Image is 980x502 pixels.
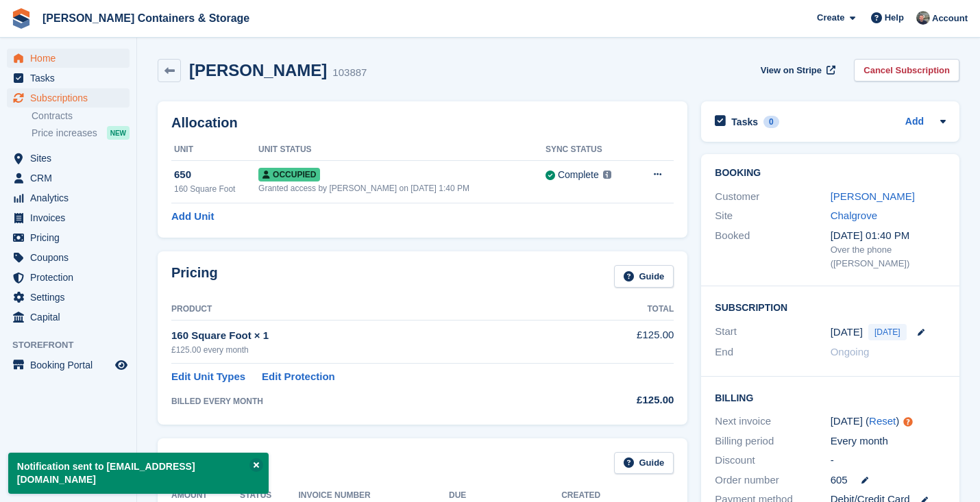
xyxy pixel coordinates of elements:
[30,68,112,88] span: Tasks
[174,167,258,183] div: 650
[171,369,245,385] a: Edit Unit Types
[715,414,830,429] div: Next invoice
[30,308,112,327] span: Capital
[763,116,779,128] div: 0
[30,208,112,227] span: Invoices
[171,115,674,131] h2: Allocation
[7,288,130,307] a: menu
[332,65,367,81] div: 103887
[113,357,130,373] a: Preview store
[30,268,112,287] span: Protection
[7,208,130,227] a: menu
[32,127,97,140] span: Price increases
[171,265,218,288] h2: Pricing
[7,149,130,168] a: menu
[107,126,130,140] div: NEW
[7,268,130,287] a: menu
[581,320,674,363] td: £125.00
[831,190,915,202] a: [PERSON_NAME]
[262,369,335,385] a: Edit Protection
[603,171,611,179] img: icon-info-grey-7440780725fd019a000dd9b08b2336e03edf1995a4989e88bcd33f0948082b44.svg
[258,182,546,194] div: Granted access by [PERSON_NAME] on [DATE] 1:40 PM
[817,11,844,25] span: Create
[854,59,959,81] a: Cancel Subscription
[755,59,838,81] a: View on Stripe
[32,125,130,140] a: Price increases NEW
[7,88,130,108] a: menu
[30,49,112,68] span: Home
[7,49,130,68] a: menu
[932,12,968,25] span: Account
[831,346,870,357] span: Ongoing
[30,228,112,247] span: Pricing
[7,168,130,188] a: menu
[558,168,599,182] div: Complete
[30,355,112,375] span: Booking Portal
[30,149,112,168] span: Sites
[715,473,830,488] div: Order number
[715,453,830,468] div: Discount
[171,139,258,161] th: Unit
[7,308,130,327] a: menu
[715,189,830,205] div: Customer
[7,188,130,208] a: menu
[715,344,830,360] div: End
[171,209,214,225] a: Add Unit
[831,325,863,340] time: 2025-08-27 00:00:00 UTC
[171,344,581,356] div: £125.00 every month
[715,228,830,271] div: Booked
[171,395,581,407] div: BILLED EVERY MONTH
[258,139,546,161] th: Unit Status
[831,434,946,449] div: Every month
[171,299,581,321] th: Product
[902,416,914,428] div: Tooltip anchor
[30,168,112,188] span: CRM
[37,7,255,29] a: [PERSON_NAME] Containers & Storage
[885,11,904,25] span: Help
[831,473,848,488] span: 605
[831,414,946,429] div: [DATE] ( )
[905,114,924,130] a: Add
[715,168,946,179] h2: Booking
[831,453,946,468] div: -
[715,208,830,224] div: Site
[614,452,674,475] a: Guide
[715,434,830,449] div: Billing period
[7,228,130,247] a: menu
[581,299,674,321] th: Total
[831,243,946,270] div: Over the phone ([PERSON_NAME])
[171,328,581,344] div: 160 Square Foot × 1
[546,139,635,161] th: Sync Status
[831,210,877,221] a: Chalgrove
[11,8,32,29] img: stora-icon-8386f47178a22dfd0bd8f6a31ec36ba5ce8667c1dd55bd0f319d3a0aa187defe.svg
[581,392,674,408] div: £125.00
[715,324,830,340] div: Start
[7,355,130,375] a: menu
[8,453,269,494] p: Notification sent to [EMAIL_ADDRESS][DOMAIN_NAME]
[869,415,896,427] a: Reset
[189,61,327,79] h2: [PERSON_NAME]
[868,324,907,340] span: [DATE]
[831,228,946,244] div: [DATE] 01:40 PM
[12,338,136,352] span: Storefront
[30,188,112,208] span: Analytics
[614,265,674,288] a: Guide
[30,248,112,267] span: Coupons
[7,248,130,267] a: menu
[715,300,946,314] h2: Subscription
[30,88,112,108] span: Subscriptions
[30,288,112,307] span: Settings
[258,168,320,181] span: Occupied
[916,11,930,25] img: Adam Greenhalgh
[32,110,130,123] a: Contracts
[7,68,130,88] a: menu
[731,116,758,128] h2: Tasks
[761,64,822,77] span: View on Stripe
[174,183,258,195] div: 160 Square Foot
[715,390,946,404] h2: Billing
